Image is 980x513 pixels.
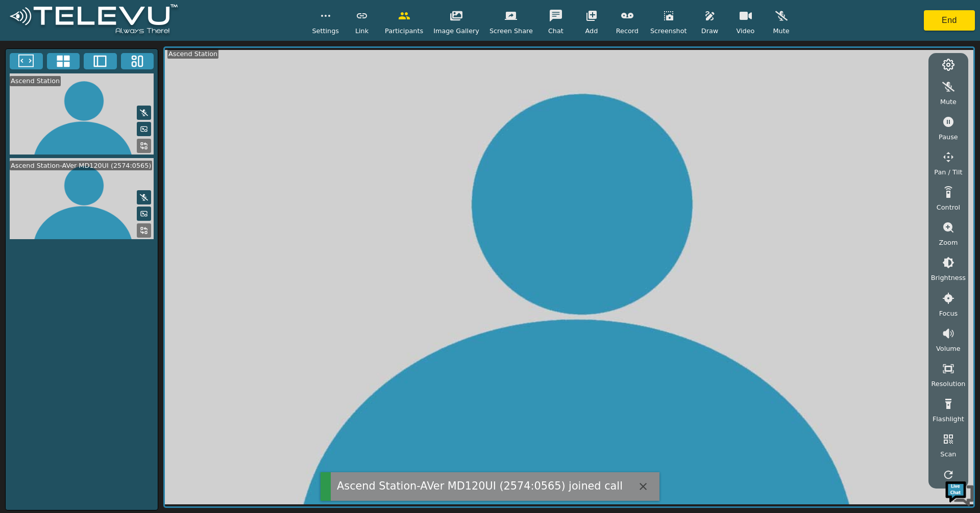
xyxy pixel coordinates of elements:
button: Fullscreen [10,53,43,69]
span: Volume [936,344,961,353]
textarea: Type your message and hit 'Enter' [5,278,194,314]
span: Focus [939,309,958,318]
button: Mute [137,190,151,204]
span: Chat [548,26,563,36]
button: Picture in Picture [137,207,151,221]
span: Brightness [931,273,966,283]
span: Screenshot [650,26,687,36]
span: Screen Share [489,26,533,36]
button: Picture in Picture [137,122,151,136]
span: Participants [385,26,423,36]
span: Resolution [931,379,965,389]
button: Two Window Medium [84,53,117,69]
button: Three Window Medium [121,53,154,69]
img: logoWhite.png [5,2,182,40]
span: Image Gallery [433,26,479,36]
span: Record [616,26,639,36]
button: Mute [137,106,151,120]
span: Pause [939,132,958,142]
div: Ascend Station-AVer MD120UI (2574:0565) [10,161,152,170]
span: Add [585,26,598,36]
span: We're online! [59,129,141,232]
span: Control [937,202,960,212]
span: Settings [312,26,339,36]
span: Scan [940,449,956,459]
span: Mute [773,26,789,36]
img: Chat Widget [944,477,975,508]
span: Zoom [939,238,958,247]
span: Pan / Tilt [934,167,962,177]
button: Replace Feed [137,139,151,153]
button: 4x4 [47,53,80,69]
button: End [924,10,975,31]
div: Chat with us now [53,54,171,67]
img: d_736959983_company_1615157101543_736959983 [17,47,43,73]
span: Mute [940,97,957,107]
div: Ascend Station-AVer MD120UI (2574:0565) joined call [337,478,623,494]
button: Replace Feed [137,223,151,238]
span: Link [355,26,369,36]
span: Video [737,26,755,36]
div: Minimize live chat window [167,5,192,30]
div: Ascend Station [10,76,61,86]
span: Draw [701,26,718,36]
div: Ascend Station [167,49,218,59]
span: Flashlight [933,414,964,424]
